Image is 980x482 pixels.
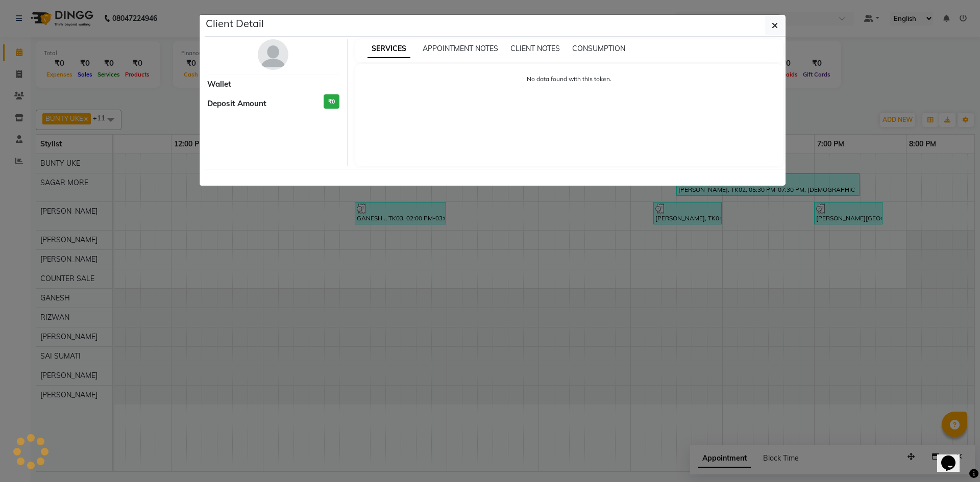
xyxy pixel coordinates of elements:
h3: ₹0 [324,94,339,109]
span: Wallet [207,79,231,90]
iframe: chat widget [937,441,970,472]
span: CONSUMPTION [572,44,625,53]
span: CLIENT NOTES [510,44,560,53]
p: No data found with this token. [365,74,773,84]
img: avatar [258,39,288,70]
span: Deposit Amount [207,98,266,110]
span: SERVICES [367,40,410,58]
h5: Client Detail [206,16,264,31]
span: APPOINTMENT NOTES [423,44,498,53]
